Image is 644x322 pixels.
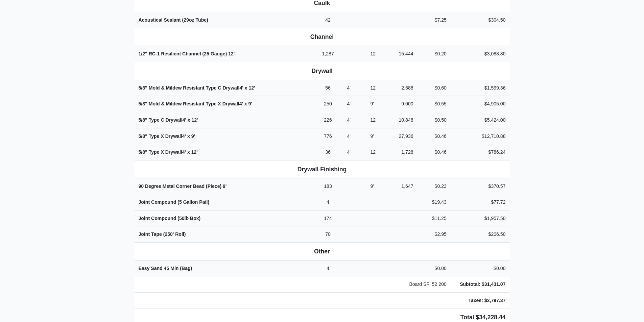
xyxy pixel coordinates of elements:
td: 1,647 [392,178,417,194]
span: 12' [228,51,235,56]
span: 12' [191,149,198,155]
strong: Joint Compound (50lb Box) [139,216,201,221]
td: 174 [313,210,343,226]
td: 27,936 [392,128,417,144]
td: $19.43 [418,194,451,210]
span: 9' [370,183,374,189]
td: $3,088.80 [451,46,510,62]
td: $5,424.00 [451,112,510,128]
td: 4 [313,194,343,210]
span: 12' [248,85,255,91]
td: 10,848 [392,112,417,128]
td: $0.50 [418,112,451,128]
span: x [188,117,190,123]
strong: 1/2" RC-1 Resilient Channel (25 Gauge) [139,51,235,56]
strong: Acoustical Sealant (29oz Tube) [139,17,208,23]
td: $4,905.00 [451,96,510,112]
strong: 5/8" Type X Drywall [139,133,195,139]
strong: Easy Sand 45 Min (Bag) [139,266,192,271]
td: 226 [313,112,343,128]
td: Subtotal: $31,431.07 [451,276,510,293]
span: Board SF: 52,200 [409,281,446,287]
strong: 5/8" Type C Drywall [139,117,198,123]
b: Drywall [311,68,333,74]
span: 9' [248,101,252,106]
td: $12,710.88 [451,128,510,144]
td: 70 [313,226,343,243]
b: Other [314,248,330,255]
b: Channel [310,33,334,40]
span: x [187,133,190,139]
td: Taxes: $2,797.37 [451,292,510,308]
span: x [187,149,190,155]
td: 183 [313,178,343,194]
td: $0.46 [418,128,451,144]
span: 9' [370,133,374,139]
td: $0.60 [418,80,451,96]
td: 15,444 [392,46,417,62]
td: 776 [313,128,343,144]
td: 36 [313,144,343,160]
td: $786.24 [451,144,510,160]
td: $77.72 [451,194,510,210]
span: x [244,101,247,106]
td: 42 [313,12,343,28]
span: 12' [370,85,376,91]
span: 4' [183,117,186,123]
strong: 5/8" Mold & Mildew Resistant Type X Drywall [139,101,252,106]
span: 9' [223,183,226,189]
strong: 90 Degree Metal Corner Bead (Piece) [139,183,227,189]
span: 4' [182,133,186,139]
span: 12' [370,149,376,155]
td: $1,957.50 [451,210,510,226]
span: 12' [370,117,376,123]
span: 12' [370,51,376,56]
td: 2,688 [392,80,417,96]
span: 9' [191,133,195,139]
strong: Joint Compound (5 Gallon Pail) [139,199,210,205]
span: 12' [191,117,198,123]
td: $304.50 [451,12,510,28]
td: $11.25 [418,210,451,226]
td: $0.46 [418,144,451,160]
strong: 5/8" Mold & Mildew Resistant Type C Drywall [139,85,255,91]
span: 4' [182,149,186,155]
span: 4' [347,117,351,123]
td: $0.20 [418,46,451,62]
span: 4' [347,101,351,106]
strong: 5/8" Type X Drywall [139,149,198,155]
td: 9,000 [392,96,417,112]
td: 56 [313,80,343,96]
td: $1,599.36 [451,80,510,96]
td: 1,287 [313,46,343,62]
td: $0.23 [418,178,451,194]
td: $0.00 [418,260,451,276]
span: 4' [347,85,351,91]
td: $0.55 [418,96,451,112]
b: Drywall Finishing [297,166,347,173]
td: 1,728 [392,144,417,160]
td: 250 [313,96,343,112]
td: $2.95 [418,226,451,243]
span: 9' [370,101,374,106]
strong: Joint Tape (250' Roll) [139,231,186,237]
span: 4' [239,101,243,106]
td: $7.25 [418,12,451,28]
span: 4' [347,133,351,139]
td: $0.00 [451,260,510,276]
span: 4' [240,85,243,91]
td: $370.57 [451,178,510,194]
td: $206.50 [451,226,510,243]
span: x [245,85,247,91]
span: 4' [347,149,351,155]
td: 4 [313,260,343,276]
